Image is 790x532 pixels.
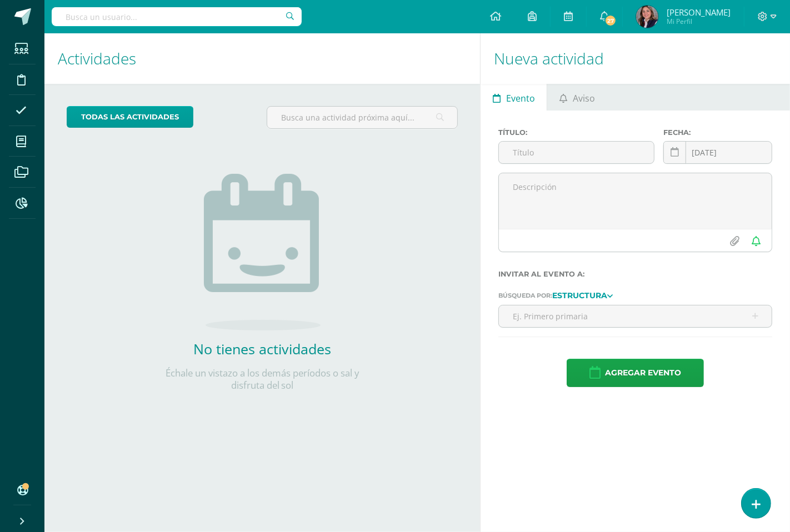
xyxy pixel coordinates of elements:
a: Estructura [552,292,613,299]
p: Échale un vistazo a los demás períodos o sal y disfruta del sol [151,367,373,392]
img: no_activities.png [204,174,321,330]
h1: Actividades [58,33,467,84]
input: Fecha de entrega [664,142,772,163]
input: Título [499,142,654,163]
label: Invitar al evento a: [498,270,772,278]
input: Busca un usuario... [52,7,302,26]
button: Agregar evento [567,359,704,387]
span: Mi Perfil [667,17,731,26]
span: [PERSON_NAME] [667,7,731,18]
a: todas las Actividades [67,106,193,128]
input: Ej. Primero primaria [499,305,772,327]
label: Fecha: [663,128,772,137]
span: Búsqueda por: [498,292,552,300]
h1: Nueva actividad [494,33,777,84]
strong: Estructura [552,291,607,301]
a: Aviso [547,84,607,111]
span: Agregar evento [605,359,681,387]
img: 02931eb9dfe038bacbf7301e4bb6166e.png [636,6,658,28]
label: Título: [498,128,654,137]
span: Aviso [573,85,595,112]
span: Evento [506,85,535,112]
a: Evento [481,84,547,111]
span: 27 [604,14,617,27]
h2: No tienes actividades [151,339,373,358]
input: Busca una actividad próxima aquí... [267,107,457,128]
